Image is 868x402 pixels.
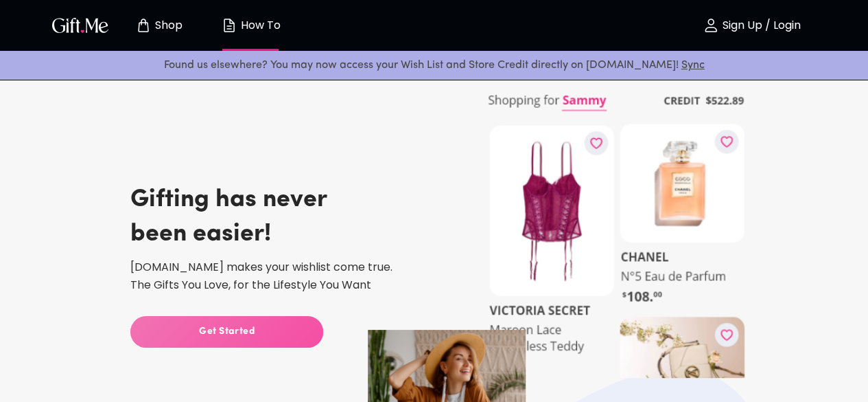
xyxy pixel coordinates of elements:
p: How To [237,20,281,32]
button: Sign Up / Login [683,3,820,47]
button: How To [213,3,288,47]
p: [DOMAIN_NAME] makes your wishlist come true. The Gifts You Love, for the Lifestyle You Want [130,258,511,294]
p: Shop [152,20,183,32]
h3: Gifting has never been easier! [130,183,327,252]
img: how-to.svg [221,17,237,34]
img: GiftMe Logo [49,15,111,35]
p: Found us elsewhere? You may now access your Wish List and Store Credit directly on [DOMAIN_NAME]! [11,56,857,74]
a: Sync [681,60,705,71]
p: Sign Up / Login [719,20,801,32]
img: share_overlay [478,76,756,385]
button: Store page [121,3,196,47]
span: Get Started [130,324,323,339]
button: Get Started [130,316,323,348]
button: GiftMe Logo [48,17,113,34]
